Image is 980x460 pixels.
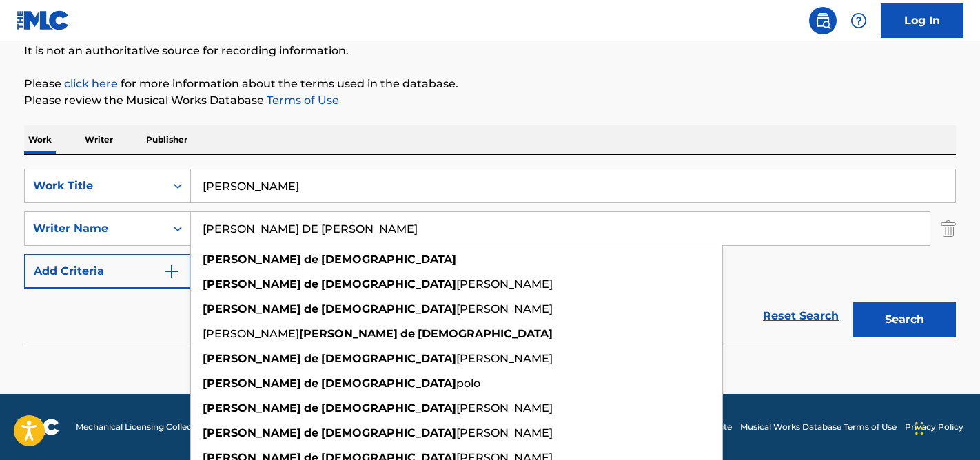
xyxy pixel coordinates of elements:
img: logo [17,419,59,435]
strong: de [304,302,318,315]
strong: de [304,401,318,415]
strong: de [304,278,318,291]
a: Reset Search [756,301,846,331]
strong: [DEMOGRAPHIC_DATA] [321,401,456,415]
p: Work [24,125,56,154]
strong: de [304,253,318,266]
strong: [PERSON_NAME] [203,278,301,291]
strong: [PERSON_NAME] [203,401,301,415]
strong: de [304,426,318,439]
div: Work Title [33,178,157,194]
span: polo [456,377,480,390]
p: It is not an authoritative source for recording information. [24,43,956,59]
strong: de [400,327,415,340]
strong: de [304,377,318,390]
strong: [DEMOGRAPHIC_DATA] [321,352,456,365]
div: Help [845,7,872,34]
a: Log In [881,3,963,38]
a: Public Search [809,7,837,34]
span: Mechanical Licensing Collective © 2025 [76,421,236,433]
img: search [815,12,831,29]
a: click here [64,77,118,90]
p: Writer [81,125,117,154]
span: [PERSON_NAME] [456,401,553,415]
a: Terms of Use [264,94,339,107]
strong: [PERSON_NAME] [203,377,301,390]
strong: [PERSON_NAME] [203,426,301,439]
strong: [PERSON_NAME] [203,302,301,315]
button: Search [853,302,956,337]
div: Writer Name [33,220,157,237]
iframe: Chat Widget [911,394,980,460]
span: [PERSON_NAME] [456,278,553,291]
strong: [PERSON_NAME] [203,253,301,266]
strong: [DEMOGRAPHIC_DATA] [321,426,456,439]
strong: [PERSON_NAME] [203,352,301,365]
span: [PERSON_NAME] [203,327,299,340]
strong: [DEMOGRAPHIC_DATA] [321,278,456,291]
img: Delete Criterion [941,211,956,246]
p: Please for more information about the terms used in the database. [24,76,956,92]
span: [PERSON_NAME] [456,352,553,365]
p: Please review the Musical Works Database [24,92,956,109]
button: Add Criteria [24,254,191,289]
a: Musical Works Database Terms of Use [740,421,897,433]
div: Drag [915,408,923,449]
strong: [DEMOGRAPHIC_DATA] [418,327,553,340]
img: 9d2ae6d4665cec9f34b9.svg [163,263,180,280]
form: Search Form [24,169,956,344]
p: Publisher [142,125,192,154]
span: [PERSON_NAME] [456,302,553,315]
strong: [DEMOGRAPHIC_DATA] [321,253,456,266]
strong: de [304,352,318,365]
strong: [DEMOGRAPHIC_DATA] [321,302,456,315]
a: Privacy Policy [905,421,963,433]
strong: [PERSON_NAME] [299,327,398,340]
span: [PERSON_NAME] [456,426,553,439]
img: MLC Logo [17,10,70,30]
strong: [DEMOGRAPHIC_DATA] [321,377,456,390]
img: help [850,12,867,29]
